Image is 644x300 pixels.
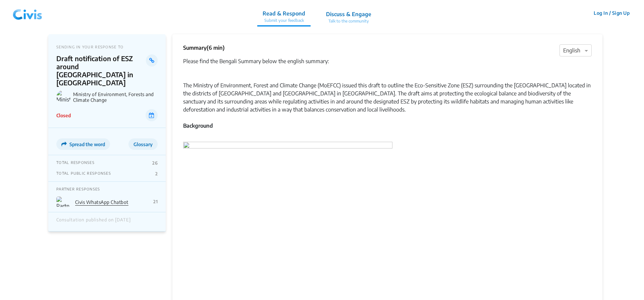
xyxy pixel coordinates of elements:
img: AD_4nXf1DfNMlFI-kvmd4WGX4HG-IPYxhaLCpZSdtU_QXigyozmK5uaEAdSo3m5WBXhZlovddCUOycEEIjmD5ET8ccIfyqnze... [183,138,392,285]
button: Log In / Sign Up [589,8,634,18]
strong: Background [183,122,213,129]
p: Submit your feedback [263,17,305,24]
button: Glossary [128,138,158,150]
p: Discuss & Engage [326,10,371,18]
a: Civis WhatsApp Chatbot [75,199,128,205]
span: Spread the word [69,141,105,147]
span: (6 min) [207,44,225,51]
img: navlogo.png [10,3,45,23]
p: PARTNER RESPONSES [56,187,158,191]
p: Ministry of Environment, Forests and Climate Change [73,91,158,103]
p: TOTAL PUBLIC RESPONSES [56,171,111,176]
button: Spread the word [56,138,110,150]
p: 21 [153,199,158,204]
p: Draft notification of ESZ around [GEOGRAPHIC_DATA] in [GEOGRAPHIC_DATA] [56,54,146,87]
p: Summary [183,44,225,52]
div: The Ministry of Environment, Forest and Climate Change (MoEFCC) issued this draft to outline the ... [183,73,592,114]
p: TOTAL RESPONSES [56,160,95,166]
img: Ministry of Environment, Forests and Climate Change logo [56,90,70,104]
div: Please find the Bengali Summary below the english summary: [183,57,592,65]
p: SENDING IN YOUR RESPONSE TO [56,45,158,49]
img: Partner Logo [56,197,70,207]
p: 2 [155,171,158,176]
p: Closed [56,112,71,119]
span: Glossary [133,141,153,147]
p: 26 [152,160,158,166]
p: Talk to the community [326,18,371,24]
p: Read & Respond [263,9,305,17]
div: Consultation published on [DATE] [56,217,131,226]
